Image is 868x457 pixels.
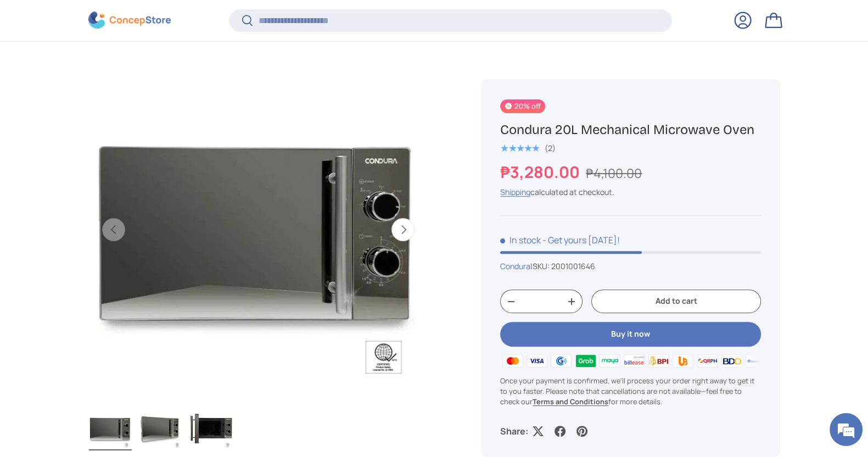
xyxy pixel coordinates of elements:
[89,406,132,450] img: Condura 20L Mechanical Microwave Oven
[551,261,595,271] span: 2001001646
[598,352,622,369] img: maya
[500,376,760,408] p: Once your payment is confirmed, we'll process your order right away to get it to you faster. Plea...
[500,161,583,183] strong: ₱3,280.00
[542,234,620,246] p: - Get yours [DATE]!
[500,121,760,138] h1: Condura 20L Mechanical Microwave Oven
[671,352,695,369] img: ubp
[695,352,719,369] img: qrph
[88,59,429,454] media-gallery: Gallery Viewer
[622,352,646,369] img: billease
[545,144,556,152] div: (2)
[533,261,550,271] span: SKU:
[591,290,760,314] button: Add to cart
[533,397,608,406] a: Terms and Conditions
[500,186,760,198] div: calculated at checkout.
[530,261,595,271] span: |
[720,352,744,369] img: bdo
[500,141,556,153] a: 5.0 out of 5.0 stars (2)
[500,261,530,271] a: Condura
[500,322,760,347] button: Buy it now
[586,164,642,182] s: ₱4,100.00
[139,406,182,450] img: Condura 20L Mechanical Microwave Oven
[744,352,768,369] img: metrobank
[525,352,549,369] img: visa
[500,425,528,438] p: Share:
[500,234,541,246] span: In stock
[190,406,233,450] img: Condura 20L Mechanical Microwave Oven
[500,352,524,369] img: master
[549,352,573,369] img: gcash
[500,143,539,153] div: 5.0 out of 5.0 stars
[647,352,671,369] img: bpi
[500,99,545,113] span: 20% off
[88,12,171,29] img: ConcepStore
[500,143,539,154] span: ★★★★★
[500,187,530,197] a: Shipping
[573,352,597,369] img: grabpay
